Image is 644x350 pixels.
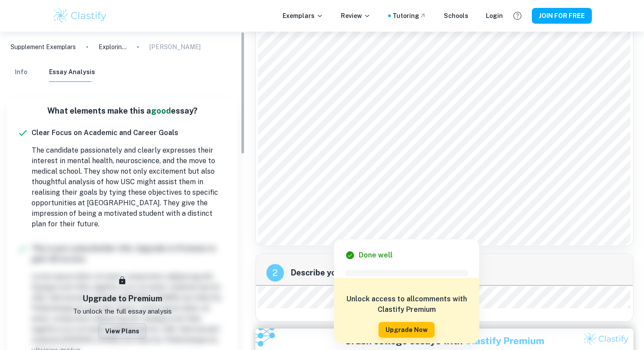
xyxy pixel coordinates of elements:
h6: Done well [359,250,393,261]
p: The candidate passionately and clearly expresses their interest in mental health, neuroscience, a... [32,145,227,229]
img: Clastify logo [52,7,108,25]
h6: Unlock access to all comments with Clastify Premium [339,294,474,315]
p: Exploring Academic Interests at [GEOGRAPHIC_DATA]: Neuroscience, Chinese Language, and Cultural I... [99,42,127,52]
h6: What elements make this a essay? [14,105,231,117]
p: To unlock the full essay analysis [73,307,172,317]
h6: Upgrade to Premium [83,293,162,305]
a: Tutoring [393,11,426,21]
button: View Plans [98,323,146,339]
div: recipe [266,264,284,282]
h6: Clear Focus on Academic and Career Goals [32,128,227,138]
span: good [151,106,171,115]
a: Supplement Exemplars [11,42,76,52]
button: Upgrade Now [379,322,435,338]
p: Review [341,11,371,21]
button: Help and Feedback [510,8,525,23]
button: Info [11,63,32,82]
p: [PERSON_NAME] [149,42,201,52]
a: Schools [444,11,468,21]
a: Login [486,11,503,21]
span: Describe yourself in three words. [291,267,623,279]
button: Essay Analysis [49,63,95,82]
button: JOIN FOR FREE [532,8,592,24]
p: Exemplars [283,11,323,21]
